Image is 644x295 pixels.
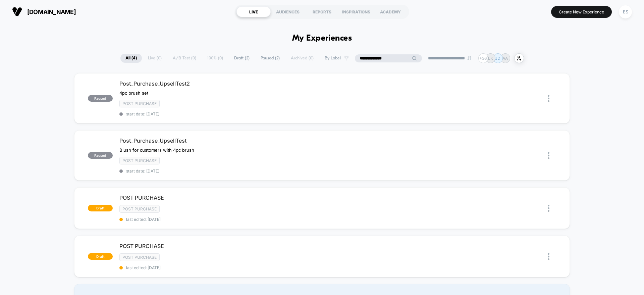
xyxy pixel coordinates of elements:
[119,217,322,222] span: last edited: [DATE]
[495,56,500,61] p: JD
[119,205,160,213] span: Post Purchase
[88,253,113,260] span: draft
[119,100,160,107] span: Post Purchase
[467,56,471,60] img: end
[548,152,549,159] img: close
[292,34,352,43] h1: My Experiences
[502,56,508,61] p: AA
[119,243,322,249] span: POST PURCHASE
[229,54,255,63] span: Draft ( 2 )
[119,168,322,174] span: start date: [DATE]
[119,253,160,261] span: Post Purchase
[88,205,113,211] span: draft
[325,56,341,61] span: By Label
[478,53,488,63] div: + 36
[10,6,78,17] button: [DOMAIN_NAME]
[119,111,322,116] span: start date: [DATE]
[551,6,612,18] button: Create New Experience
[27,8,76,15] span: [DOMAIN_NAME]
[119,194,322,201] span: POST PURCHASE
[119,265,322,270] span: last edited: [DATE]
[120,54,142,63] span: All ( 4 )
[305,6,339,17] div: REPORTS
[339,6,373,17] div: INSPIRATIONS
[256,54,285,63] span: Paused ( 2 )
[88,95,113,102] span: paused
[617,5,634,19] button: ES
[119,90,148,96] span: 4pc brush set
[619,5,632,18] div: ES
[488,56,493,61] p: LK
[236,6,271,17] div: LIVE
[119,147,194,153] span: Blush for customers with 4pc brush
[373,6,408,17] div: ACADEMY
[119,80,322,87] span: Post_Purchase_UpsellTest2
[548,205,549,212] img: close
[548,253,549,260] img: close
[119,137,322,144] span: Post_Purchase_UpsellTest
[88,152,113,159] span: paused
[12,7,22,17] img: Visually logo
[119,157,160,164] span: Post Purchase
[548,95,549,102] img: close
[271,6,305,17] div: AUDIENCES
